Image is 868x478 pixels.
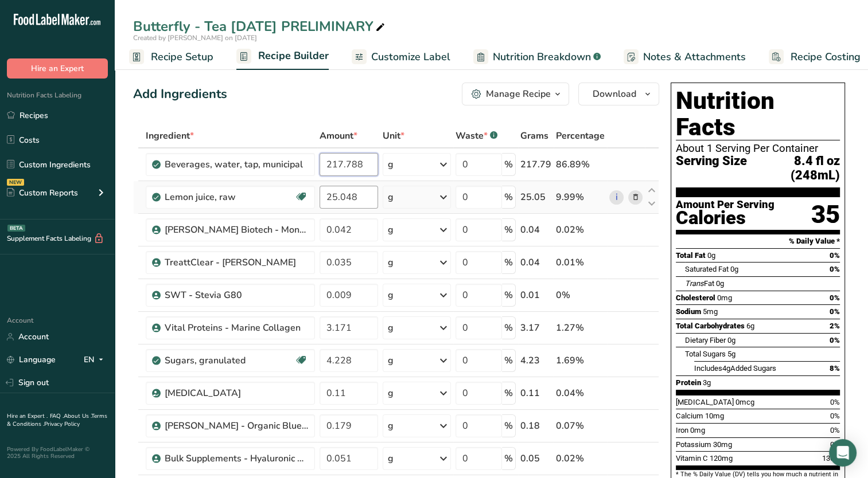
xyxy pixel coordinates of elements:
div: g [388,288,394,302]
span: Recipe Setup [151,49,213,65]
span: Grams [520,129,548,143]
div: TreattClear - [PERSON_NAME] [165,256,308,269]
div: 35 [811,199,840,230]
span: Protein [676,378,701,387]
div: 0.04 [520,223,551,237]
a: Recipe Builder [236,43,329,70]
div: Powered By FoodLabelMaker © 2025 All Rights Reserved [7,446,108,460]
span: Nutrition Breakdown [493,49,591,65]
div: 0.02% [556,223,605,237]
a: Hire an Expert . [7,412,48,420]
span: 0% [830,293,840,302]
div: 3.17 [520,321,551,335]
div: 0.07% [556,419,605,433]
span: Sodium [676,307,701,316]
span: 0g [716,279,724,288]
span: Fat [685,279,714,288]
div: Bulk Supplements - Hyaluronic Acid [165,452,308,465]
span: 0mg [717,293,732,302]
span: 130% [822,454,840,463]
div: g [388,158,394,171]
span: 0g [707,251,715,260]
span: 4g [722,364,730,373]
span: Amount [320,129,357,143]
button: Download [578,83,659,105]
span: 8% [830,364,840,373]
div: Waste [456,129,497,143]
div: Vital Proteins - Marine Collagen [165,321,308,335]
div: 4.23 [520,354,551,367]
div: Custom Reports [7,187,78,199]
a: Language [7,350,56,370]
div: Manage Recipe [486,87,551,101]
div: g [388,419,394,433]
div: Butterfly - Tea [DATE] PRELIMINARY [133,16,387,37]
span: 10mg [705,412,724,420]
span: 5mg [703,307,718,316]
div: SWT - Stevia G80 [165,288,308,302]
a: Recipe Setup [129,44,213,70]
span: 0% [830,265,840,273]
span: Saturated Fat [685,265,729,273]
a: Privacy Policy [44,420,80,428]
span: 0% [830,336,840,344]
div: 0.02% [556,452,605,465]
a: FAQ . [50,412,64,420]
div: Amount Per Serving [676,199,774,210]
span: Total Fat [676,251,706,260]
div: g [388,354,394,367]
span: [MEDICAL_DATA] [676,398,734,406]
span: 8.4 fl oz (248mL) [747,154,840,182]
h1: Nutrition Facts [676,88,840,140]
span: 2% [830,322,840,330]
div: 0.01 [520,288,551,302]
div: Sugars, granulated [165,354,294,367]
span: Recipe Costing [791,49,861,65]
div: g [388,321,394,335]
div: 9.99% [556,190,605,204]
span: 3g [703,378,711,387]
span: Iron [676,426,688,434]
span: Dietary Fiber [685,336,726,344]
div: 86.89% [556,158,605,171]
span: Recipe Builder [258,48,329,64]
span: Customize Label [371,49,450,65]
div: g [388,452,394,465]
div: g [388,386,394,400]
div: Lemon juice, raw [165,190,294,204]
span: Total Carbohydrates [676,322,745,330]
section: % Daily Value * [676,234,840,248]
i: Trans [685,279,704,288]
div: g [388,256,394,269]
a: Terms & Conditions . [7,412,107,428]
div: NEW [7,179,24,186]
div: g [388,190,394,204]
span: 30mg [713,440,732,449]
div: 0.01% [556,256,605,269]
span: Serving Size [676,154,747,182]
span: 0% [830,426,840,434]
div: Beverages, water, tap, municipal [165,158,308,171]
div: 0.04% [556,386,605,400]
span: Unit [383,129,404,143]
span: Vitamin C [676,454,708,463]
span: Notes & Attachments [643,49,746,65]
div: [PERSON_NAME] Biotech - Monk Fruit Extract [165,223,308,237]
div: Add Ingredients [133,85,227,104]
span: 5g [727,350,735,358]
span: Percentage [556,129,605,143]
a: About Us . [64,412,91,420]
div: EN [84,353,108,367]
a: i [609,190,624,205]
div: [PERSON_NAME] - Organic Blue Butterfly Pea Flower Powder [165,419,308,433]
div: [MEDICAL_DATA] [165,386,308,400]
a: Customize Label [352,44,450,70]
span: 120mg [710,454,733,463]
div: 217.79 [520,158,551,171]
span: 0% [830,251,840,260]
div: Open Intercom Messenger [829,439,857,467]
div: 0% [556,288,605,302]
div: 1.27% [556,321,605,335]
button: Manage Recipe [462,83,569,105]
span: Ingredient [146,129,194,143]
